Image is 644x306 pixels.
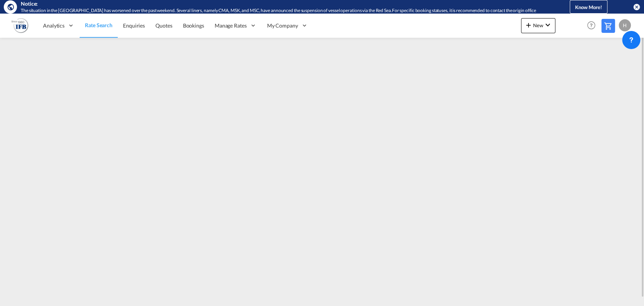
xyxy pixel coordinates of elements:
button: icon-close-circle [633,3,640,11]
span: Quotes [155,22,172,29]
div: Help [585,19,601,32]
span: Analytics [43,22,65,29]
md-icon: icon-chevron-down [543,20,552,29]
span: Enquiries [123,22,145,29]
img: b628ab10256c11eeb52753acbc15d091.png [11,17,28,34]
a: Rate Search [80,13,118,38]
div: H [619,19,631,31]
a: Enquiries [118,13,150,38]
button: icon-plus 400-fgNewicon-chevron-down [521,18,555,33]
md-icon: icon-plus 400-fg [524,20,533,29]
div: The situation in the Red Sea has worsened over the past weekend. Several liners, namely CMA, MSK,... [21,8,545,14]
span: Bookings [183,22,204,29]
span: My Company [267,22,298,29]
span: Help [585,19,598,32]
span: New [524,22,552,28]
div: My Company [262,13,313,38]
div: Manage Rates [209,13,262,38]
span: Know More! [575,4,602,10]
div: Analytics [38,13,80,38]
md-icon: icon-earth [7,3,14,11]
a: Quotes [150,13,177,38]
a: Bookings [178,13,209,38]
span: Rate Search [85,22,112,28]
span: Manage Rates [215,22,247,29]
